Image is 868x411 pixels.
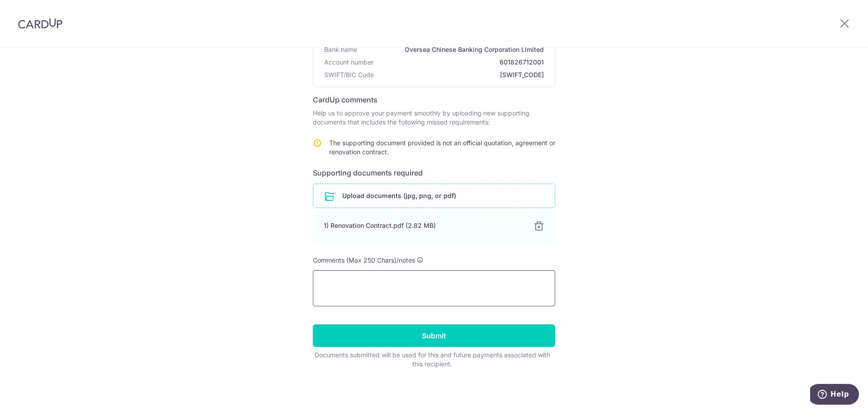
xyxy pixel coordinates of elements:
[313,109,555,127] p: Help us to approve your payment smoothly by uploading new supporting documents that includes the ...
[313,256,415,264] span: Comments (Max 250 Chars)/notes
[324,70,374,79] span: SWIFT/BIC Code
[324,221,523,230] div: 1) Renovation Contract.pdf (2.82 MB)
[810,384,859,406] iframe: Opens a widget where you can find more information
[18,18,62,29] img: CardUp
[313,324,555,347] input: Submit
[329,139,555,156] span: The supporting document provided is not an official quotation, agreement or renovation contract.
[361,45,544,54] span: Oversea Chinese Banking Corporation Limited
[313,351,552,369] div: Documents submitted will be used for this and future payments associated with this recipient.
[324,45,357,54] span: Bank name
[313,94,555,105] h6: CardUp comments
[313,184,555,208] div: Upload documents (jpg, png, or pdf)
[313,167,555,178] h6: Supporting documents required
[324,58,373,67] span: Account number
[377,70,544,79] span: [SWIFT_CODE]
[377,58,544,67] span: 601826712001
